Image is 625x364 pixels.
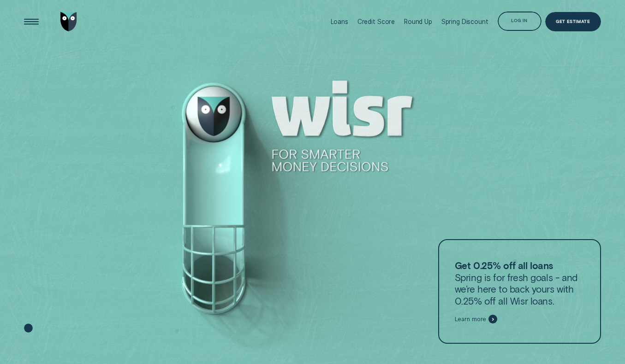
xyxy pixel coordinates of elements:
[441,18,488,25] div: Spring Discount
[22,12,42,32] button: Open Menu
[60,12,77,32] img: Wisr
[455,316,487,323] span: Learn more
[438,239,601,344] a: Get 0.25% off all loansSpring is for fresh goals - and we’re here to back yours with 0.25% off al...
[455,259,584,307] p: Spring is for fresh goals - and we’re here to back yours with 0.25% off all Wisr loans.
[404,18,432,25] div: Round Up
[545,12,601,32] a: Get Estimate
[331,18,348,25] div: Loans
[455,259,554,271] strong: Get 0.25% off all loans
[498,12,542,31] button: Log in
[357,18,395,25] div: Credit Score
